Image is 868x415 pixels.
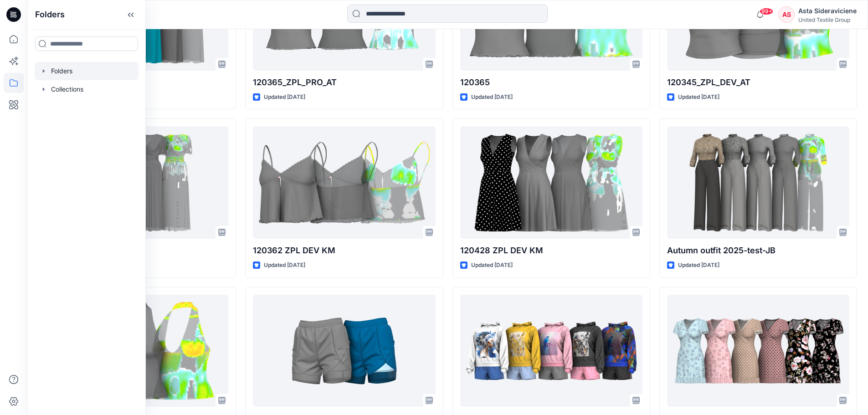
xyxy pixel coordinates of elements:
[667,76,849,89] p: 120345_ZPL_DEV_AT
[253,76,435,89] p: 120365_ZPL_PRO_AT
[460,126,642,239] a: 120428 ZPL DEV KM
[778,6,795,23] div: AS
[253,244,435,257] p: 120362 ZPL DEV KM
[798,5,857,16] div: Asta Sideraviciene
[264,92,305,102] p: Updated [DATE]
[678,92,719,102] p: Updated [DATE]
[798,16,857,23] div: United Textile Group
[460,244,642,257] p: 120428 ZPL DEV KM
[678,261,719,270] p: Updated [DATE]
[471,261,513,270] p: Updated [DATE]
[667,244,849,257] p: Autumn outfit 2025-test-JB
[760,8,773,15] span: 99+
[667,126,849,239] a: Autumn outfit 2025-test-JB
[667,295,849,407] a: floral dress ZA KM
[253,126,435,239] a: 120362 ZPL DEV KM
[460,76,642,89] p: 120365
[253,295,435,407] a: sortai_ZA_AT
[264,261,305,270] p: Updated [DATE]
[460,295,642,407] a: ZA hoddie KM
[471,92,513,102] p: Updated [DATE]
